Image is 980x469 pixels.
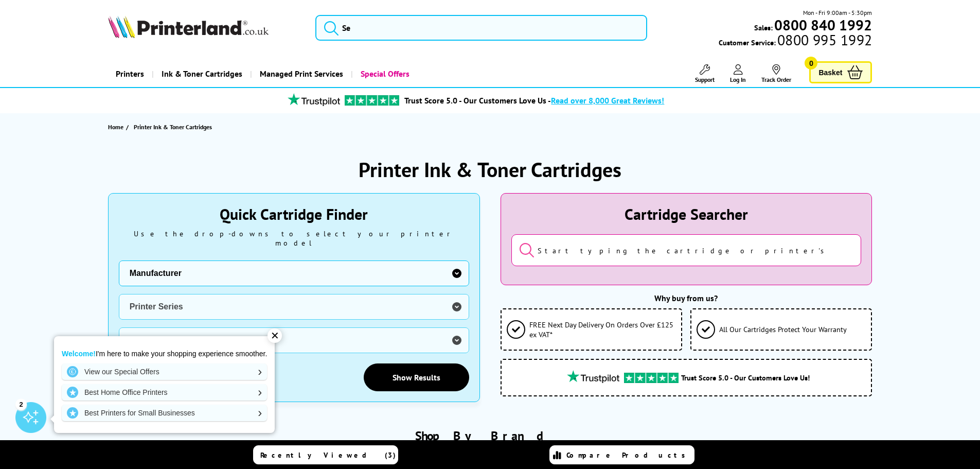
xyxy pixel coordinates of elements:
[108,428,872,444] h2: Shop By Brand
[774,15,872,34] b: 0800 840 1992
[551,95,664,106] span: Read over 8,000 Great Reviews!
[250,61,351,87] a: Managed Print Services
[730,64,746,83] a: Log In
[359,156,621,183] h1: Printer Ink & Toner Cartridges
[511,234,862,266] input: Start typing the cartridge or printer's name...
[805,57,817,70] span: 0
[562,370,624,383] img: trustpilot rating
[719,324,847,334] span: All Our Cartridges Protect Your Warranty
[776,35,872,45] span: 0800 995 1992
[761,64,791,83] a: Track Order
[511,204,862,224] div: Cartridge Searcher
[695,64,715,83] a: Support
[62,384,267,401] a: Best Home Office Printers
[754,23,773,32] span: Sales:
[529,320,676,339] span: FREE Next Day Delivery On Orders Over £125 ex VAT*
[695,76,715,83] span: Support
[773,20,872,30] a: 0800 840 1992
[404,95,664,106] a: Trust Score 5.0 - Our Customers Love Us -Read over 8,000 Great Reviews!
[108,61,152,87] a: Printers
[15,398,27,410] div: 2
[108,15,269,38] img: Printerland Logo
[62,363,267,380] a: View our Special Offers
[253,445,398,464] a: Recently Viewed (3)
[119,229,469,248] div: Use the drop-downs to select your printer model
[152,61,250,87] a: Ink & Toner Cartridges
[681,373,810,383] span: Trust Score 5.0 - Our Customers Love Us!
[364,363,469,391] a: Show Results
[345,95,399,106] img: trustpilot rating
[803,8,872,18] span: Mon - Fri 9:00am - 5:30pm
[108,121,126,132] a: Home
[730,76,746,83] span: Log In
[260,450,396,460] span: Recently Viewed (3)
[268,328,282,343] div: ✕
[719,35,872,47] span: Customer Service:
[108,15,303,40] a: Printerland Logo
[818,65,842,79] span: Basket
[315,15,647,41] input: Se
[62,349,267,358] p: I'm here to make your shopping experience smoother.
[119,204,469,224] div: Quick Cartridge Finder
[62,350,96,358] strong: Welcome!
[134,123,212,131] span: Printer Ink & Toner Cartridges
[162,61,242,87] span: Ink & Toner Cartridges
[62,405,267,421] a: Best Printers for Small Businesses
[624,373,679,383] img: trustpilot rating
[809,61,872,83] a: Basket 0
[501,293,872,303] div: Why buy from us?
[351,61,417,87] a: Special Offers
[283,93,345,106] img: trustpilot rating
[566,450,691,460] span: Compare Products
[549,445,694,464] a: Compare Products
